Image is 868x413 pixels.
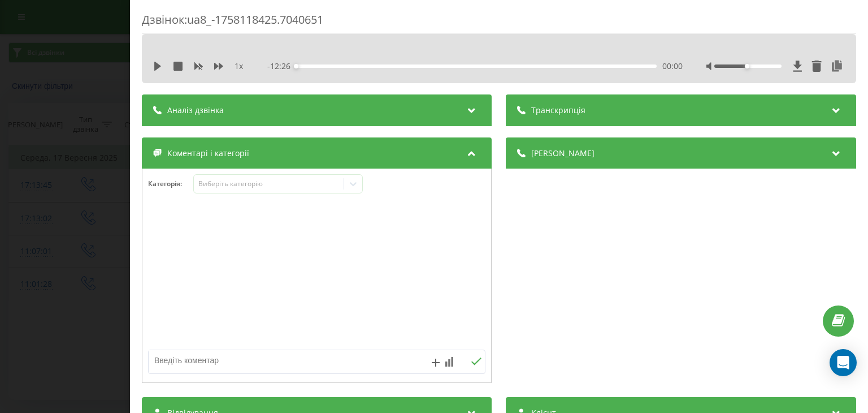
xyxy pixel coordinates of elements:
div: Accessibility label [294,64,299,68]
div: Дзвінок : ua8_-1758118425.7040651 [142,12,856,34]
span: - 12:26 [268,61,297,72]
span: 00:00 [662,61,683,72]
div: Accessibility label [745,64,749,68]
span: [PERSON_NAME] [532,148,595,159]
div: Open Intercom Messenger [830,349,857,376]
h4: Категорія : [148,180,193,188]
div: Виберіть категорію [198,179,340,188]
span: Аналіз дзвінка [167,105,224,116]
span: 1 x [235,61,243,72]
span: Коментарі і категорії [167,148,249,159]
span: Транскрипція [532,105,586,116]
